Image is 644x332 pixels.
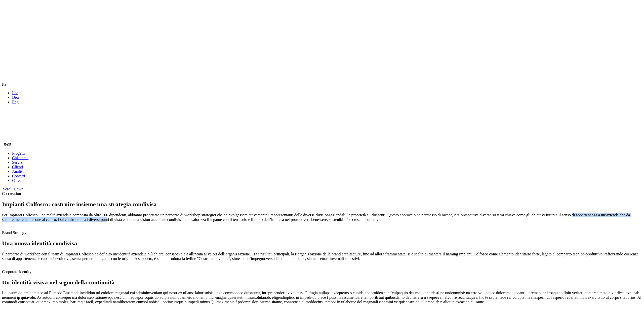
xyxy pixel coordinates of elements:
span: S [13,230,15,235]
span: r [62,201,64,208]
span: l [82,279,84,286]
span: t [98,279,100,286]
span: r [16,230,17,235]
span: n [78,201,81,208]
a: Careers [12,178,24,183]
span: a [115,201,118,208]
span: C [2,270,5,274]
span: i [40,279,42,286]
span: i [12,279,14,286]
span: a [84,279,87,286]
span: s [40,201,42,208]
span: - [7,191,8,196]
span: t [118,201,120,208]
span: r [5,230,6,235]
span: n [8,230,10,235]
span: U [2,240,6,247]
span: a [10,240,13,247]
span: g [64,279,67,286]
span: s [81,201,84,208]
span: a [153,201,156,208]
span: a [27,240,30,247]
span: y [29,270,31,274]
a: Lad [12,91,18,95]
span: a [14,201,17,208]
span: C [26,201,30,208]
span: e [72,201,75,208]
span: n [49,279,53,286]
span: ’ [10,279,12,286]
span: o [5,270,7,274]
span: s [59,279,61,286]
span: n [6,240,10,247]
span: o [70,279,73,286]
span: n [39,240,43,247]
span: Ita [2,82,6,86]
span: : [48,201,50,208]
span: i [149,201,151,208]
span: i [36,279,38,286]
span: i [27,270,28,274]
span: n [101,201,104,208]
span: u [64,201,68,208]
span: u [18,240,21,247]
a: Clienti [12,165,23,169]
span: à [48,240,51,247]
span: o [30,201,33,208]
span: d [10,230,12,235]
span: Eng [12,100,19,104]
span: a [74,240,77,247]
span: e [61,279,64,286]
span: i [16,191,17,196]
span: d [74,279,78,286]
span: e [93,201,96,208]
span: a [104,201,107,208]
span: o [91,279,94,286]
span: i [126,201,128,208]
span: v [146,201,149,208]
span: o [45,201,48,208]
span: d [13,279,17,286]
span: a [13,191,15,196]
span: e [17,279,20,286]
span: d [20,270,22,274]
span: v [24,240,27,247]
span: r [10,191,11,196]
span: 15:05 [2,143,11,147]
span: d [33,240,36,247]
span: a [13,270,15,274]
span: a [6,230,8,235]
span: t [43,240,45,247]
span: p [9,201,13,208]
span: c [52,201,54,208]
span: v [33,279,36,286]
span: i [100,279,101,286]
span: i [19,270,20,274]
span: p [8,270,10,274]
span: i [84,201,85,208]
span: d [141,201,145,208]
span: e [78,279,81,286]
span: s [57,201,60,208]
span: n [19,279,23,286]
span: g [123,201,126,208]
span: n [6,279,10,286]
span: o [21,240,24,247]
span: t [60,201,62,208]
span: t [23,279,25,286]
span: n [138,201,141,208]
span: c [53,240,56,247]
span: m [88,201,93,208]
span: r [113,201,115,208]
span: e [36,240,39,247]
span: l [55,279,57,286]
a: Progetti [12,151,25,155]
span: g [22,230,24,235]
span: e [16,270,18,274]
span: a [128,201,131,208]
span: f [35,201,37,208]
span: u [97,201,100,208]
span: t [26,279,28,286]
span: r [7,270,8,274]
